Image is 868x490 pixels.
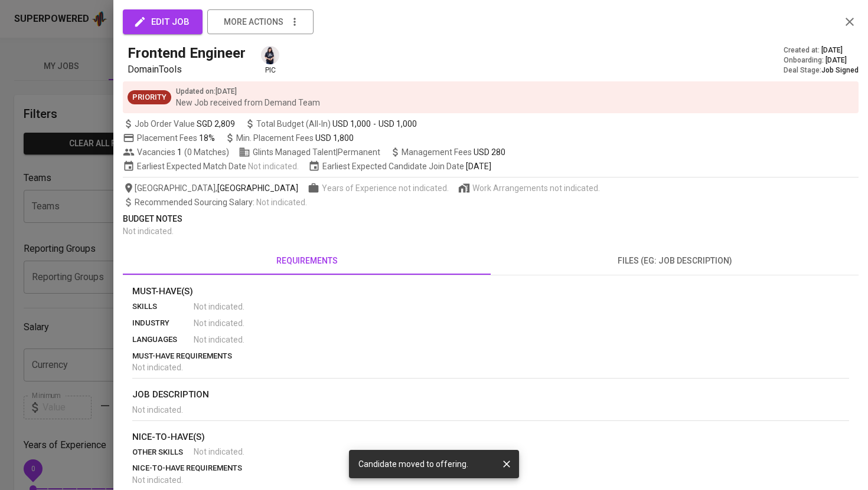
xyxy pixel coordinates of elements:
p: must-have requirements [132,350,849,362]
span: USD 1,000 [332,118,371,130]
span: Not indicated . [194,317,244,329]
span: Management Fees [402,147,505,157]
span: Earliest Expected Candidate Join Date [308,160,491,172]
div: Deal Stage : [784,65,859,75]
span: [DATE] [466,160,491,172]
img: monata@glints.com [261,46,279,64]
span: Recommended Sourcing Salary : [135,198,256,207]
span: [GEOGRAPHIC_DATA] , [123,182,298,194]
div: Created at : [784,45,859,55]
span: [DATE] [825,55,847,65]
span: USD 280 [474,147,505,157]
span: Not indicated . [132,363,183,372]
span: Not indicated . [194,301,244,313]
p: nice-to-have requirements [132,462,849,474]
span: Not indicated . [256,198,307,207]
p: industry [132,317,194,329]
span: 1 [175,146,182,158]
span: Not indicated . [248,160,299,172]
span: Not indicated . [132,405,183,415]
span: USD 1,000 [378,118,417,130]
div: Onboarding : [784,55,859,65]
span: Placement Fees [137,133,215,143]
p: Updated on : [DATE] [176,86,320,97]
span: USD 1,800 [315,133,354,143]
p: skills [132,301,194,313]
span: Work Arrangements not indicated. [472,182,600,194]
span: Earliest Expected Match Date [123,160,299,172]
span: Not indicated . [132,475,183,485]
h5: Frontend Engineer [128,44,246,63]
span: Years of Experience not indicated. [322,182,449,194]
span: Not indicated . [194,334,244,346]
span: Job Order Value [123,118,235,130]
span: Min. Placement Fees [236,133,354,143]
span: [GEOGRAPHIC_DATA] [217,182,298,194]
p: job description [132,388,849,402]
span: - [373,118,376,130]
span: Total Budget (All-In) [244,118,417,130]
p: nice-to-have(s) [132,430,849,444]
div: pic [260,45,280,75]
p: Must-Have(s) [132,285,849,298]
span: Glints Managed Talent | Permanent [239,146,380,158]
div: Candidate moved to offering. [358,453,468,475]
span: Priority [128,92,171,103]
span: Not indicated . [123,226,174,236]
p: other skills [132,446,194,458]
span: Vacancies ( 0 Matches ) [123,146,229,158]
span: 18% [199,133,215,143]
span: DomainTools [128,64,182,75]
p: languages [132,334,194,346]
span: more actions [224,15,283,29]
p: New Job received from Demand Team [176,97,320,108]
p: Budget Notes [123,213,859,225]
span: requirements [130,254,484,268]
span: SGD 2,809 [197,118,235,130]
span: files (eg: job description) [498,254,851,268]
span: edit job [136,14,190,29]
span: Not indicated . [194,446,244,458]
span: Job Signed [821,66,859,74]
button: more actions [207,9,314,34]
span: [DATE] [821,45,843,55]
button: edit job [123,9,203,34]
